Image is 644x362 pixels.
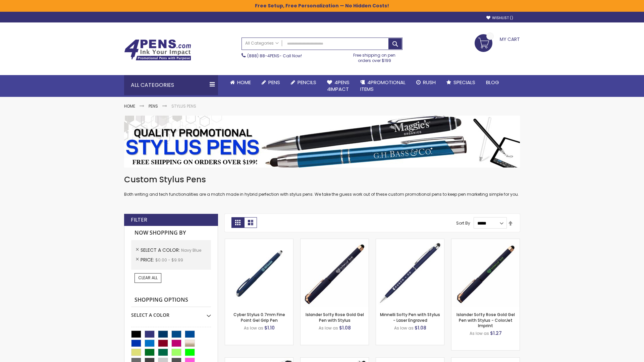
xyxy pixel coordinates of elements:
a: Clear All [135,273,161,283]
span: As low as [394,325,414,331]
a: 4PROMOTIONALITEMS [355,75,411,97]
a: All Categories [242,38,282,49]
div: Select A Color [131,307,211,318]
strong: Now Shopping by [131,226,211,240]
a: Cyber Stylus 0.7mm Fine Point Gel Grip Pen-Navy Blue [225,239,293,244]
label: Sort By [456,220,470,226]
strong: Grid [231,217,244,228]
img: Stylus Pens [124,116,520,168]
h1: Custom Stylus Pens [124,174,520,185]
span: As low as [244,325,263,331]
strong: Filter [131,216,147,224]
span: Clear All [138,275,158,281]
a: Rush [411,75,441,90]
strong: Shopping Options [131,293,211,307]
span: As low as [470,330,489,336]
span: Select A Color [141,247,181,253]
div: Free shipping on pen orders over $199 [346,50,403,63]
a: Islander Softy Rose Gold Gel Pen with Stylus - ColorJet Imprint [457,312,515,328]
a: (888) 88-4PENS [247,53,279,59]
a: 4Pens4impact [322,75,355,97]
span: 4PROMOTIONAL ITEMS [360,79,406,93]
span: $1.08 [415,324,426,331]
span: Pencils [298,79,316,86]
span: $1.08 [339,324,351,331]
span: Pens [268,79,280,86]
span: Navy Blue [181,247,201,253]
img: Cyber Stylus 0.7mm Fine Point Gel Grip Pen-Navy Blue [225,239,293,307]
a: Specials [441,75,481,90]
span: - Call Now! [247,53,302,59]
img: 4Pens Custom Pens and Promotional Products [124,39,191,61]
span: 4Pens 4impact [327,79,350,93]
a: Pens [149,103,158,109]
a: Minnelli Softy Pen with Stylus - Laser Engraved-Navy Blue [376,239,444,244]
span: Blog [486,79,499,86]
span: $1.27 [490,330,502,337]
a: Islander Softy Rose Gold Gel Pen with Stylus [306,312,364,323]
a: Home [225,75,256,90]
a: Pencils [285,75,322,90]
span: Specials [453,79,475,86]
a: Blog [481,75,504,90]
span: All Categories [245,41,279,46]
a: Islander Softy Rose Gold Gel Pen with Stylus-Navy Blue [301,239,369,244]
a: Pens [256,75,285,90]
span: Price [141,256,155,263]
a: Minnelli Softy Pen with Stylus - Laser Engraved [380,312,440,323]
a: Cyber Stylus 0.7mm Fine Point Gel Grip Pen [233,312,285,323]
img: Islander Softy Rose Gold Gel Pen with Stylus - ColorJet Imprint-Navy Blue [451,239,520,307]
div: Both writing and tech functionalities are a match made in hybrid perfection with stylus pens. We ... [124,174,520,197]
a: Home [124,103,135,109]
span: Home [237,79,251,86]
span: Rush [423,79,436,86]
a: Islander Softy Rose Gold Gel Pen with Stylus - ColorJet Imprint-Navy Blue [451,239,520,244]
a: Wishlist [486,15,513,20]
div: All Categories [124,75,218,95]
img: Islander Softy Rose Gold Gel Pen with Stylus-Navy Blue [301,239,369,307]
span: $0.00 - $9.99 [155,257,183,263]
span: As low as [319,325,338,331]
strong: Stylus Pens [171,103,196,109]
span: $1.10 [264,324,275,331]
img: Minnelli Softy Pen with Stylus - Laser Engraved-Navy Blue [376,239,444,307]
